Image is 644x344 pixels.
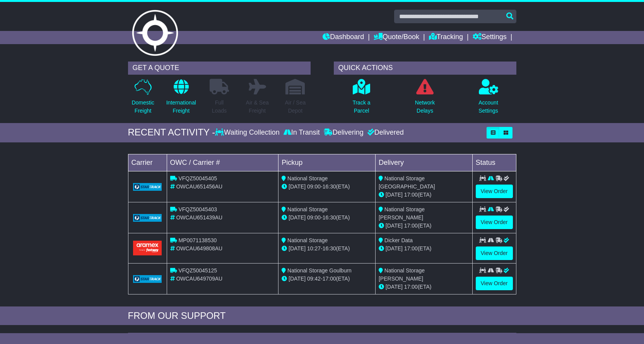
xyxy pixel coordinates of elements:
span: OWCAU649808AU [176,245,222,252]
span: [DATE] [289,214,306,221]
div: (ETA) [379,245,469,253]
span: National Storage Goulburn [287,267,352,274]
p: International Freight [166,99,196,115]
div: (ETA) [379,283,469,291]
div: FROM OUR SUPPORT [128,310,516,322]
a: Tracking [429,31,463,44]
span: 10:27 [307,245,321,252]
span: National Storage [PERSON_NAME] [379,267,425,282]
span: 09:00 [307,183,321,190]
span: OWCAU651439AU [176,214,222,221]
span: 17:00 [404,245,418,252]
td: Pickup [278,154,376,171]
div: RECENT ACTIVITY - [128,127,215,138]
a: Settings [473,31,507,44]
div: (ETA) [379,222,469,230]
span: [DATE] [289,276,306,282]
a: View Order [476,185,513,198]
a: View Order [476,246,513,260]
p: Domestic Freight [132,99,154,115]
span: 16:30 [323,245,336,252]
span: 17:00 [404,284,418,290]
span: 09:42 [307,276,321,282]
span: 16:30 [323,214,336,221]
span: OWCAU651456AU [176,183,222,190]
span: MP0071138530 [178,237,217,243]
span: 09:00 [307,214,321,221]
img: Aramex.png [133,241,162,255]
div: QUICK ACTIONS [334,62,516,75]
img: GetCarrierServiceLogo [133,183,162,191]
span: National Storage [287,206,328,212]
span: [DATE] [386,192,403,198]
a: DomesticFreight [131,79,154,119]
a: NetworkDelays [415,79,435,119]
span: VFQZ50045125 [178,267,217,274]
p: Network Delays [415,99,435,115]
td: Status [472,154,516,171]
span: OWCAU649709AU [176,276,222,282]
span: 17:00 [404,222,418,229]
p: Track a Parcel [352,99,370,115]
div: - (ETA) [282,275,372,283]
td: Carrier [128,154,167,171]
a: Quote/Book [374,31,419,44]
span: VFQZ50045405 [178,175,217,181]
div: - (ETA) [282,183,372,191]
span: National Storage [GEOGRAPHIC_DATA] [379,175,435,190]
img: GetCarrierServiceLogo [133,275,162,283]
span: 17:00 [404,192,418,198]
span: National Storage [PERSON_NAME] [379,206,425,221]
span: [DATE] [386,284,403,290]
div: - (ETA) [282,245,372,253]
a: InternationalFreight [166,79,196,119]
div: In Transit [282,128,322,137]
span: 17:00 [323,276,336,282]
div: - (ETA) [282,214,372,222]
div: Delivering [322,128,366,137]
a: View Order [476,216,513,229]
p: Full Loads [210,99,229,115]
span: Dicker Data [384,237,413,243]
span: National Storage [287,237,328,243]
img: GetCarrierServiceLogo [133,214,162,222]
a: Track aParcel [352,79,371,119]
div: Delivered [366,128,404,137]
p: Account Settings [478,99,498,115]
td: Delivery [375,154,472,171]
div: (ETA) [379,191,469,199]
span: VFQZ50045403 [178,206,217,212]
span: [DATE] [386,245,403,252]
div: GET A QUOTE [128,62,311,75]
span: 16:30 [323,183,336,190]
p: Air & Sea Freight [246,99,269,115]
a: Dashboard [323,31,364,44]
span: [DATE] [289,183,306,190]
p: Air / Sea Depot [285,99,306,115]
span: [DATE] [289,245,306,252]
a: View Order [476,277,513,290]
span: National Storage [287,175,328,181]
div: Waiting Collection [215,128,281,137]
span: [DATE] [386,222,403,229]
td: OWC / Carrier # [167,154,278,171]
a: AccountSettings [478,79,499,119]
